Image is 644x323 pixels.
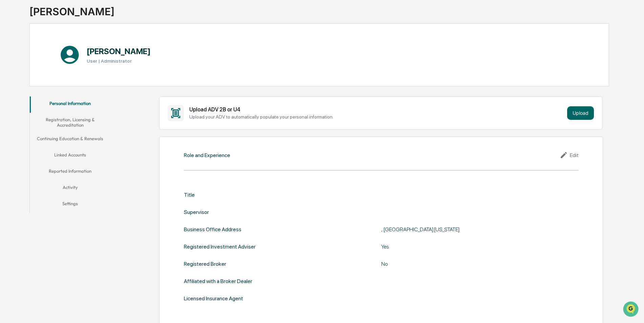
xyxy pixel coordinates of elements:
div: No [381,261,551,267]
div: Edit [560,151,579,159]
button: Start new chat [115,54,123,62]
div: Upload your ADV to automatically populate your personal information. [189,114,564,120]
span: Pylon [67,115,82,120]
span: Attestations [56,85,84,92]
button: Continuing Education & Renewals [30,132,111,148]
iframe: Open customer support [622,301,641,319]
div: 🗄️ [49,86,55,91]
span: Data Lookup [14,98,43,105]
div: Yes [381,243,551,250]
button: Activity [30,180,111,197]
h3: User | Administrator [87,58,151,64]
a: 🖐️Preclearance [4,83,46,95]
div: secondary tabs example [30,96,111,213]
div: Business Office Address [184,226,241,233]
h1: [PERSON_NAME] [87,46,151,56]
div: Upload ADV 2B or U4 [189,106,564,113]
div: Title [184,192,195,198]
div: Start new chat [23,52,111,59]
div: We're available if you need us! [23,59,86,64]
div: , [GEOGRAPHIC_DATA][US_STATE] [381,226,551,233]
p: How can we help? [7,14,123,25]
div: Role and Experience [184,152,230,158]
a: 🗄️Attestations [46,83,87,95]
button: Linked Accounts [30,148,111,164]
div: Licensed Insurance Agent [184,295,243,302]
div: Supervisor [184,209,209,215]
div: Affiliated with a Broker Dealer [184,278,252,284]
div: Registered Investment Adviser [184,243,256,250]
div: Registered Broker [184,261,226,267]
button: Reported Information [30,164,111,180]
button: Settings [30,197,111,213]
span: Preclearance [14,85,44,92]
a: 🔎Data Lookup [4,95,45,108]
button: Upload [567,106,594,120]
div: 🔎 [7,99,12,104]
div: 🖐️ [7,86,12,91]
a: Powered byPylon [48,114,82,120]
img: 1746055101610-c473b297-6a78-478c-a979-82029cc54cd1 [7,52,19,64]
button: Registration, Licensing & Accreditation [30,113,111,132]
button: Personal Information [30,96,111,113]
